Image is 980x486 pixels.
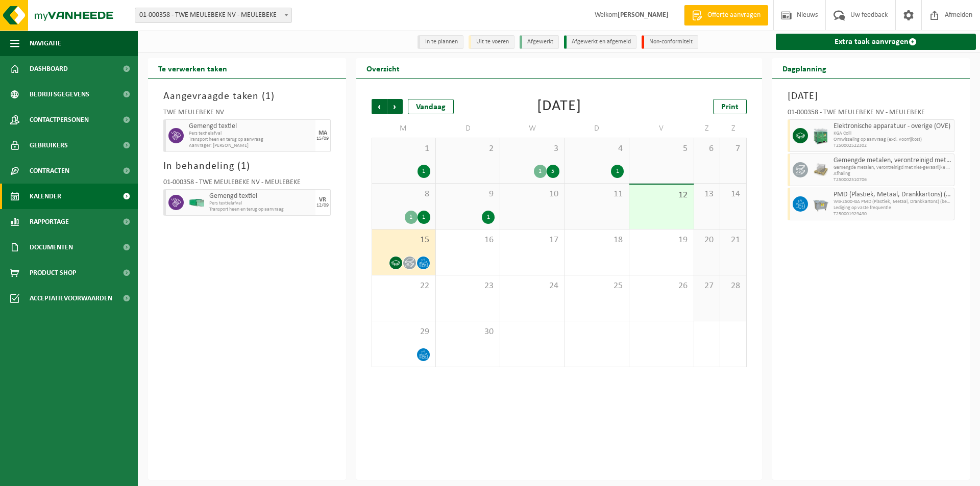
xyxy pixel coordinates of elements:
[834,122,952,131] span: Elektronische apparatuur - overige (OVE)
[30,107,89,133] span: Contactpersonen
[699,189,715,200] span: 13
[356,58,410,78] h2: Overzicht
[387,99,403,114] span: Volgende
[418,165,430,178] div: 1
[441,326,495,338] span: 30
[30,235,73,260] span: Documenten
[570,280,624,292] span: 25
[720,119,746,138] td: Z
[834,137,952,143] span: Omwisseling op aanvraag (excl. voorrijkost)
[634,280,688,292] span: 26
[441,280,495,292] span: 23
[372,119,436,138] td: M
[500,119,565,138] td: W
[505,143,559,155] span: 3
[30,82,89,107] span: Bedrijfsgegevens
[405,211,418,224] div: 1
[30,133,68,158] span: Gebruikers
[163,179,331,189] div: 01-000358 - TWE MEULEBEKE NV - MEULEBEKE
[148,58,237,78] h2: Te verwerken taken
[725,280,741,292] span: 28
[699,143,715,155] span: 6
[611,165,624,178] div: 1
[135,8,291,22] span: 01-000358 - TWE MEULEBEKE NV - MEULEBEKE
[570,235,624,246] span: 18
[377,235,430,246] span: 15
[699,280,715,292] span: 27
[834,157,952,165] span: Gemengde metalen, verontreinigd met niet-gevaarlijke producten
[30,158,69,184] span: Contracten
[163,89,331,104] h3: Aangevraagde taken ( )
[834,177,952,183] span: T250002510706
[505,235,559,246] span: 17
[834,143,952,149] span: T250002522302
[776,34,976,50] a: Extra taak aanvragen
[725,143,741,155] span: 7
[788,89,955,104] h3: [DATE]
[772,58,837,78] h2: Dagplanning
[699,235,715,246] span: 20
[813,196,828,212] img: WB-2500-GAL-GY-01
[705,10,763,20] span: Offerte aanvragen
[319,197,326,203] div: VR
[163,159,331,174] h3: In behandeling ( )
[241,161,247,171] span: 1
[30,260,76,286] span: Product Shop
[316,203,329,208] div: 12/09
[30,184,61,209] span: Kalender
[377,189,430,200] span: 8
[694,119,720,138] td: Z
[570,143,624,155] span: 4
[634,190,688,201] span: 12
[813,127,828,144] img: PB-HB-1400-HPE-GN-11
[642,35,698,49] li: Non-conformiteit
[834,191,952,199] span: PMD (Plastiek, Metaal, Drankkartons) (bedrijven)
[377,280,430,292] span: 22
[547,165,559,178] div: 5
[469,35,514,49] li: Uit te voeren
[520,35,559,49] li: Afgewerkt
[634,143,688,155] span: 5
[505,280,559,292] span: 24
[537,99,581,114] div: [DATE]
[505,189,559,200] span: 10
[684,5,768,25] a: Offerte aanvragen
[30,31,61,56] span: Navigatie
[725,235,741,246] span: 21
[441,143,495,155] span: 2
[629,119,694,138] td: V
[788,109,955,119] div: 01-000358 - TWE MEULEBEKE NV - MEULEBEKE
[189,131,313,137] span: Pers textielafval
[209,200,313,207] span: Pers textielafval
[377,143,430,155] span: 1
[834,211,952,217] span: T250001929490
[189,199,204,207] img: HK-XP-30-GN-00
[418,35,463,49] li: In te plannen
[408,99,454,114] div: Vandaag
[318,130,327,136] div: MA
[30,209,69,235] span: Rapportage
[834,165,952,171] span: Gemengde metalen, verontreinigd met niet-gevaarlijke product
[634,235,688,246] span: 19
[482,211,495,224] div: 1
[721,103,739,111] span: Print
[30,56,68,82] span: Dashboard
[534,165,547,178] div: 1
[713,99,747,114] a: Print
[209,207,313,213] span: Transport heen en terug op aanvraag
[725,189,741,200] span: 14
[189,143,313,149] span: Aanvrager: [PERSON_NAME]
[372,99,387,114] span: Vorige
[813,162,828,177] img: LP-PA-00000-WDN-11
[418,211,430,224] div: 1
[565,119,629,138] td: D
[564,35,636,49] li: Afgewerkt en afgemeld
[441,235,495,246] span: 16
[135,8,292,23] span: 01-000358 - TWE MEULEBEKE NV - MEULEBEKE
[618,11,669,19] strong: [PERSON_NAME]
[30,286,112,311] span: Acceptatievoorwaarden
[441,189,495,200] span: 9
[189,122,313,131] span: Gemengd textiel
[209,192,313,200] span: Gemengd textiel
[189,137,313,143] span: Transport heen en terug op aanvraag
